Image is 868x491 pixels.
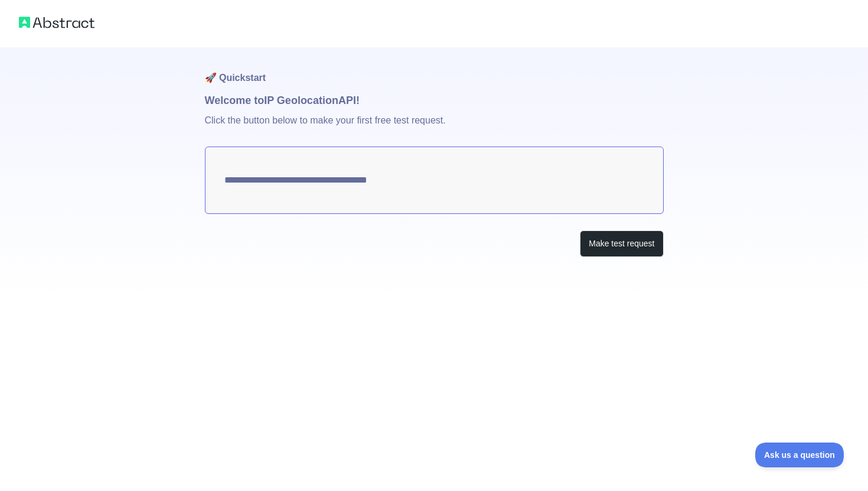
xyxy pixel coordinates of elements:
[205,109,664,147] p: Click the button below to make your first free test request.
[755,443,844,467] iframe: Toggle Customer Support
[205,92,664,109] h1: Welcome to IP Geolocation API!
[205,47,664,92] h1: 🚀 Quickstart
[19,14,94,31] img: Abstract logo
[580,230,663,257] button: Make test request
